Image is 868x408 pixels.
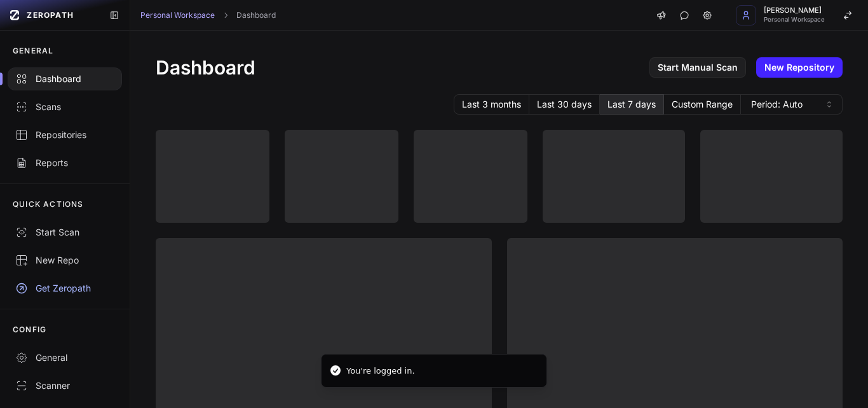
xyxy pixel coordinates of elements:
span: Personal Workspace [764,17,825,23]
button: Custom Range [664,94,741,115]
button: Last 3 months [454,94,529,115]
h1: Dashboard [156,56,255,79]
div: Reports [15,157,114,169]
span: Period: Auto [751,98,803,111]
a: ZEROPATH [5,5,99,25]
div: New Repo [15,254,114,267]
a: Start Manual Scan [649,57,746,78]
div: You're logged in. [346,365,415,377]
span: ZEROPATH [27,10,74,20]
div: Scans [15,101,114,113]
div: Start Scan [15,226,114,239]
p: GENERAL [13,46,53,56]
div: General [15,351,114,364]
div: Get Zeropath [15,282,114,295]
nav: breadcrumb [140,10,276,20]
p: QUICK ACTIONS [13,199,84,209]
a: Personal Workspace [140,10,215,20]
span: [PERSON_NAME] [764,7,825,14]
a: New Repository [756,57,843,78]
svg: chevron right, [221,11,230,20]
a: Dashboard [236,10,276,20]
button: Last 7 days [600,94,664,115]
p: CONFIG [13,325,46,335]
div: Scanner [15,379,114,392]
div: Dashboard [15,73,114,85]
svg: caret sort, [824,99,834,109]
button: Last 30 days [529,94,600,115]
div: Repositories [15,129,114,141]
